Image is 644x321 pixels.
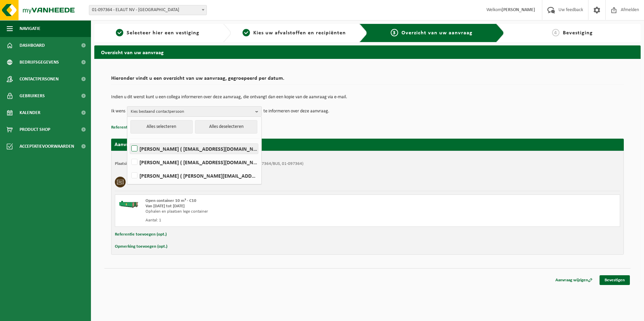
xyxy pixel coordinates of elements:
[111,95,624,100] p: Indien u dit wenst kunt u een collega informeren over deze aanvraag, die ontvangt dan een kopie v...
[146,204,185,208] strong: Van [DATE] tot [DATE]
[115,142,165,147] strong: Aanvraag voor [DATE]
[20,121,50,138] span: Product Shop
[115,242,167,251] button: Opmerking toevoegen (opt.)
[130,120,193,134] button: Alles selecteren
[115,230,167,239] button: Referentie toevoegen (opt.)
[563,30,593,36] span: Bevestiging
[20,37,45,54] span: Dashboard
[89,5,207,15] span: 01-097364 - ELAUT NV - SINT-NIKLAAS
[116,29,123,36] span: 1
[502,7,535,12] strong: [PERSON_NAME]
[130,144,258,154] label: [PERSON_NAME] ( [EMAIL_ADDRESS][DOMAIN_NAME] )
[130,171,258,181] label: [PERSON_NAME] ( [PERSON_NAME][EMAIL_ADDRESS][DOMAIN_NAME] )
[253,30,346,36] span: Kies uw afvalstoffen en recipiënten
[94,45,641,59] h2: Overzicht van uw aanvraag
[234,29,354,37] a: 2Kies uw afvalstoffen en recipiënten
[600,275,630,285] a: Bevestigen
[20,87,45,104] span: Gebruikers
[111,106,125,116] p: Ik wens
[550,275,598,285] a: Aanvraag wijzigen
[20,20,40,37] span: Navigatie
[263,106,329,116] p: te informeren over deze aanvraag.
[119,198,139,208] img: HK-XC-10-GN-00.png
[243,29,250,36] span: 2
[111,76,624,85] h2: Hieronder vindt u een overzicht van uw aanvraag, gegroepeerd per datum.
[131,107,253,117] span: Kies bestaand contactpersoon
[20,54,59,71] span: Bedrijfsgegevens
[20,71,59,87] span: Contactpersonen
[127,30,199,36] span: Selecteer hier een vestiging
[20,104,40,121] span: Kalender
[146,199,196,203] span: Open container 10 m³ - C10
[391,29,398,36] span: 3
[115,162,144,166] strong: Plaatsingsadres:
[130,157,258,167] label: [PERSON_NAME] ( [EMAIL_ADDRESS][DOMAIN_NAME] )
[146,209,394,214] div: Ophalen en plaatsen lege container
[98,29,218,37] a: 1Selecteer hier een vestiging
[20,138,74,155] span: Acceptatievoorwaarden
[146,218,394,223] div: Aantal: 1
[195,120,257,134] button: Alles deselecteren
[401,30,473,36] span: Overzicht van uw aanvraag
[127,106,262,116] button: Kies bestaand contactpersoon
[552,29,559,36] span: 4
[89,5,206,15] span: 01-097364 - ELAUT NV - SINT-NIKLAAS
[111,123,163,132] button: Referentie toevoegen (opt.)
